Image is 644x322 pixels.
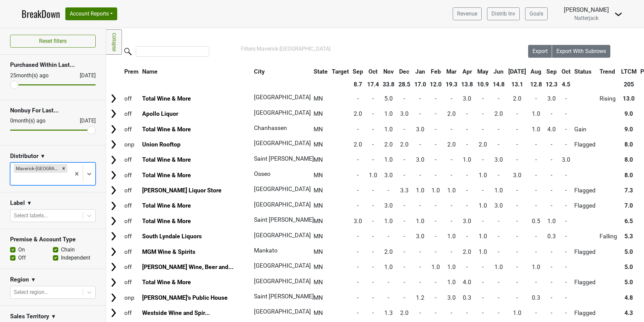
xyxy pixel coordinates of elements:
th: Aug: activate to sort column ascending [528,65,544,78]
span: - [535,233,537,240]
span: 0.3 [547,233,556,240]
h3: Purchased Within Last... [10,61,96,69]
th: Mar: activate to sort column ascending [444,65,459,78]
span: - [357,95,359,102]
a: Apollo Liquor [142,110,178,117]
span: - [551,110,552,117]
th: Jan: activate to sort column ascending [413,65,428,78]
span: - [404,126,405,133]
span: 0.5 [532,218,540,224]
td: off [123,198,140,213]
span: - [482,95,484,102]
a: [PERSON_NAME]'s Public House [142,294,228,301]
td: off [123,107,140,121]
span: - [482,110,484,117]
h3: Distributor [10,153,38,160]
span: 8.0 [624,172,633,179]
span: - [419,202,421,209]
span: [GEOGRAPHIC_DATA] [254,94,311,101]
h3: Nonbuy For Last... [10,107,96,114]
span: - [482,187,484,194]
th: Oct: activate to sort column ascending [365,65,381,78]
img: Arrow right [108,277,119,288]
span: - [482,126,484,133]
td: Flagged [573,198,598,213]
a: Total Wine & More [142,156,191,163]
span: - [466,126,468,133]
span: - [565,141,567,148]
span: 1.0 [447,187,456,194]
span: Osseo [254,170,270,177]
span: MN [314,126,323,133]
span: 1.0 [384,156,393,163]
span: - [535,187,537,194]
span: - [404,218,405,224]
span: 3.0 [513,172,521,179]
span: Chanhassen [254,125,287,131]
span: - [451,218,452,224]
span: - [419,110,421,117]
span: - [435,141,437,148]
span: - [535,202,537,209]
th: Trend: activate to sort column ascending [598,65,619,78]
span: Maverick-[GEOGRAPHIC_DATA] [257,46,330,52]
label: Chain [61,246,75,254]
span: - [565,110,567,117]
th: Apr: activate to sort column ascending [460,65,475,78]
span: 1.0 [431,187,440,194]
img: Arrow right [108,139,119,150]
span: [GEOGRAPHIC_DATA] [254,140,311,146]
img: Arrow right [108,109,119,119]
span: - [516,187,518,194]
a: Westside Wine and Spir... [142,310,210,316]
span: 3.0 [463,95,471,102]
td: Gain [573,122,598,136]
span: - [498,233,500,240]
th: 17.4 [365,78,381,90]
span: - [357,202,359,209]
span: 1.0 [447,233,456,240]
span: 3.0 [494,202,503,209]
td: off [123,214,140,228]
th: 10.9 [475,78,490,90]
span: 1.0 [547,218,556,224]
label: Off [18,254,26,262]
a: MGM Wine & Spirits [142,248,195,255]
span: Status [574,68,591,75]
span: - [551,202,552,209]
div: [DATE] [74,72,96,80]
span: 1.0 [416,187,424,194]
span: 2.0 [494,110,503,117]
button: Export With Subrows [552,45,610,58]
span: 13.0 [623,95,635,102]
h3: Label [10,199,25,207]
span: - [565,218,567,224]
th: Oct: activate to sort column ascending [560,65,572,78]
th: Prem: activate to sort column ascending [123,65,140,78]
span: 1.0 [384,110,393,117]
span: - [466,187,468,194]
th: Jun: activate to sort column ascending [491,65,506,78]
span: - [404,202,405,209]
div: [DATE] [74,117,96,125]
span: Export With Subrows [556,48,606,54]
a: Distrib Inv [487,7,520,20]
span: MN [314,156,323,163]
h3: Region [10,276,29,283]
th: Target: activate to sort column ascending [330,65,351,78]
span: - [565,172,567,179]
span: - [466,141,468,148]
th: 4.5 [560,78,572,90]
span: 2.0 [447,110,456,117]
h3: Sales Territory [10,313,49,320]
th: 205 [619,78,638,90]
a: Total Wine & More [142,279,191,286]
span: - [435,233,437,240]
th: 12.8 [528,78,544,90]
th: LTCM: activate to sort column ascending [619,65,638,78]
span: - [435,95,437,102]
span: MN [314,110,323,117]
div: 25 month(s) ago [10,72,64,80]
span: - [372,141,374,148]
span: Name [142,68,158,75]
